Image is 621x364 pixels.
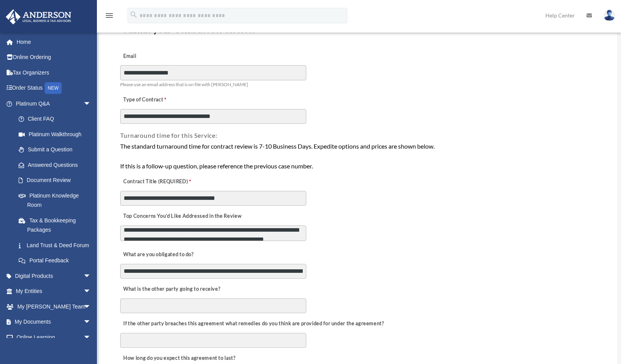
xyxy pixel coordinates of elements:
span: arrow_drop_down [83,329,99,345]
label: Contract Title (REQUIRED) [120,177,198,187]
label: Type of Contract [120,94,198,105]
span: Turnaround time for this Service: [120,132,217,139]
a: Home [5,34,103,50]
a: Tax Organizers [5,65,103,80]
a: Order StatusNEW [5,80,103,96]
span: arrow_drop_down [83,268,99,284]
span: arrow_drop_down [83,284,99,300]
div: The standard turnaround time for contract review is 7-10 Business Days. Expedite options and pric... [120,141,595,171]
div: NEW [45,82,62,94]
a: Platinum Q&Aarrow_drop_down [5,96,103,111]
a: My Documentsarrow_drop_down [5,314,103,330]
a: Client FAQ [11,111,103,127]
a: Platinum Walkthrough [11,127,103,142]
i: search [129,10,138,19]
a: menu [105,14,114,20]
a: Platinum Knowledge Room [11,188,103,213]
a: Portal Feedback [11,253,103,269]
a: Document Review [11,173,99,188]
a: Tax & Bookkeeping Packages [11,213,103,237]
a: Answered Questions [11,157,103,173]
a: My [PERSON_NAME] Teamarrow_drop_down [5,299,103,314]
label: Top Concerns You’d Like Addressed in the Review [120,211,243,222]
a: Online Learningarrow_drop_down [5,329,103,345]
span: arrow_drop_down [83,314,99,330]
a: Digital Productsarrow_drop_down [5,268,103,284]
a: My Entitiesarrow_drop_down [5,284,103,299]
img: User Pic [604,10,615,21]
a: Land Trust & Deed Forum [11,237,103,253]
span: arrow_drop_down [83,96,99,112]
label: What are you obligated to do? [120,250,198,260]
label: What is the other party going to receive? [120,284,222,295]
img: Anderson Advisors Platinum Portal [3,9,74,24]
span: arrow_drop_down [83,299,99,315]
label: How long do you expect this agreement to last? [120,353,237,364]
label: If the other party breaches this agreement what remedies do you think are provided for under the ... [120,319,386,329]
i: menu [105,11,114,20]
span: Please use an email address that is on file with [PERSON_NAME] [120,81,248,87]
label: Email [120,51,198,62]
a: Online Ordering [5,50,103,65]
a: Submit a Question [11,142,103,158]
